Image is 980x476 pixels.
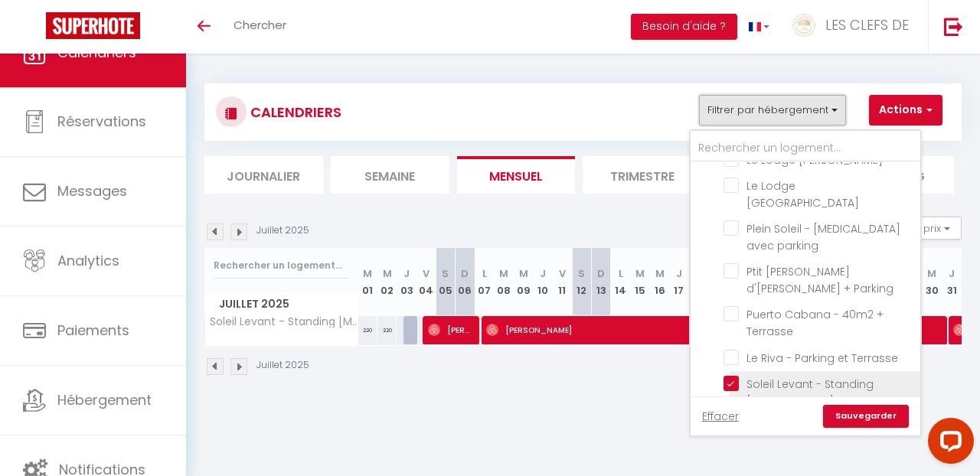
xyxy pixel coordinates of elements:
span: Chercher [234,17,286,33]
abbr: M [383,266,392,281]
th: 14 [611,248,630,316]
input: Rechercher un logement... [691,135,920,162]
th: 04 [416,248,436,316]
th: 09 [514,248,533,316]
p: Juillet 2025 [256,223,309,238]
span: Puerto Cabana - 40m2 + Terrasse [746,307,884,339]
th: 06 [456,248,475,316]
th: 31 [942,248,962,316]
th: 01 [358,248,377,316]
img: ... [792,14,815,37]
span: Soleil Levant - Standing [MEDICAL_DATA] avec parking [746,377,909,409]
th: 13 [592,248,611,316]
span: Hébergement [57,391,152,410]
span: [PERSON_NAME] [428,315,472,344]
iframe: LiveChat chat widget [916,412,980,476]
span: Juillet 2025 [205,293,358,315]
span: Messages [57,181,127,201]
abbr: J [676,266,682,281]
abbr: M [655,266,665,281]
th: 03 [397,248,416,316]
span: Plein Soleil - [MEDICAL_DATA] avec parking [746,221,900,253]
span: Soleil Levant - Standing [MEDICAL_DATA] avec parking [207,316,361,328]
abbr: D [597,266,605,281]
th: 05 [436,248,455,316]
th: 07 [475,248,494,316]
h3: CALENDRIERS [247,95,341,129]
span: Paiements [57,321,129,340]
th: 10 [533,248,552,316]
span: Analytics [57,251,119,270]
abbr: M [927,266,936,281]
th: 15 [630,248,649,316]
span: [PERSON_NAME] [486,315,741,344]
th: 16 [650,248,669,316]
th: 02 [377,248,397,316]
abbr: J [949,266,955,281]
span: LES CLEFS DE [825,15,909,34]
th: 11 [553,248,572,316]
img: logout [944,17,963,36]
a: Sauvegarder [823,405,909,428]
button: Besoin d'aide ? [631,14,737,40]
abbr: M [363,266,372,281]
th: 12 [572,248,591,316]
a: Effacer [702,408,739,425]
th: 30 [923,248,942,316]
span: Le Lodge [PERSON_NAME] [746,152,883,168]
li: Mensuel [457,156,576,194]
span: Réservations [57,112,146,131]
p: Juillet 2025 [256,358,309,373]
abbr: M [499,266,508,281]
abbr: S [578,266,585,281]
button: Filtrer par hébergement [699,95,846,126]
li: Journalier [204,156,323,194]
input: Rechercher un logement... [214,252,349,279]
span: Ptit [PERSON_NAME] d'[PERSON_NAME] + Parking [746,264,893,296]
span: Calendriers [57,43,136,62]
abbr: D [461,266,469,281]
abbr: J [403,266,410,281]
th: 08 [494,248,513,316]
abbr: M [635,266,645,281]
li: Trimestre [583,156,701,194]
div: 220 [358,316,377,344]
div: Filtrer par hébergement [689,129,922,437]
abbr: L [482,266,487,281]
abbr: V [423,266,430,281]
abbr: S [442,266,449,281]
li: Semaine [331,156,449,194]
div: 220 [377,316,397,344]
span: Le Lodge [GEOGRAPHIC_DATA] [746,178,859,210]
abbr: J [540,266,546,281]
button: Actions [869,95,942,126]
abbr: V [559,266,566,281]
th: 17 [669,248,688,316]
img: Super Booking [46,12,140,39]
abbr: M [519,266,528,281]
abbr: L [619,266,623,281]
